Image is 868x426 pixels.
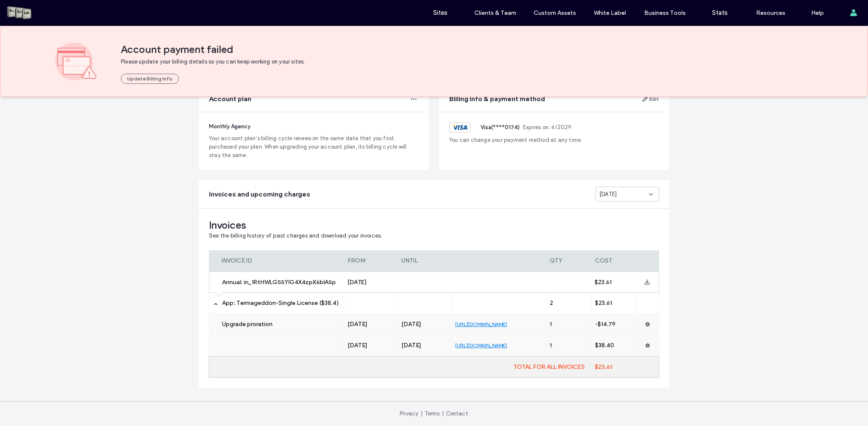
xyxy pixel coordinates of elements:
[455,342,507,349] a: [URL][DOMAIN_NAME]
[401,257,418,264] span: UNTIL
[401,342,421,349] span: [DATE]
[550,299,553,307] span: 2
[121,74,179,84] button: Update Billing Info
[442,410,444,417] span: |
[209,232,382,239] span: See the billing history of past charges and download your invoices.
[209,190,310,199] span: Invoices and upcoming charges
[222,299,339,307] span: App: Termageddon-Single License ($38.4)
[400,410,418,417] a: Privacy
[348,342,367,349] span: [DATE]
[121,58,339,66] span: Please update your billing details so you can keep working on your sites.
[644,9,686,17] label: Business Tools
[595,299,612,307] span: $23.61
[348,321,367,328] span: [DATE]
[209,94,251,104] span: Account plan
[425,410,440,417] a: Terms
[712,9,728,17] label: Stats
[209,219,659,232] span: Invoices
[401,321,421,328] span: [DATE]
[595,321,615,328] span: -$14.79
[446,410,468,417] a: Contact
[474,9,516,17] label: Clients & Team
[642,94,659,104] button: Edit
[19,6,37,14] span: Help
[222,279,336,286] span: Annual: in_1RtHWLG55YlG4X4zpX6blA5p
[449,94,545,104] span: Billing info & payment method
[595,342,614,349] span: $38.40
[348,279,367,286] span: [DATE]
[550,342,552,349] span: 1
[222,257,252,264] span: INVOICE ID
[550,257,562,264] span: QTY
[209,123,250,130] span: Monthly Agency
[591,363,659,371] label: $23.61
[433,9,448,17] label: Sites
[595,257,612,264] span: COST
[550,321,552,328] span: 1
[595,279,612,286] span: $23.61
[209,134,419,160] span: Your account plan's billing cycle renews on the same date that you first purchased your plan. Whe...
[222,321,273,328] span: Upgrade proration
[534,9,576,17] label: Custom Assets
[594,9,626,17] label: White Label
[121,43,813,56] span: Account payment failed
[523,123,572,132] span: Expires on: 4 / 2029
[348,257,365,264] span: FROM
[599,190,617,199] span: [DATE]
[513,363,585,371] span: TOTAL FOR ALL INVOICES
[455,321,507,327] a: [URL][DOMAIN_NAME]
[756,9,785,17] label: Resources
[421,410,423,417] span: |
[449,136,659,144] span: You can change your payment method at any time.
[811,9,824,17] label: Help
